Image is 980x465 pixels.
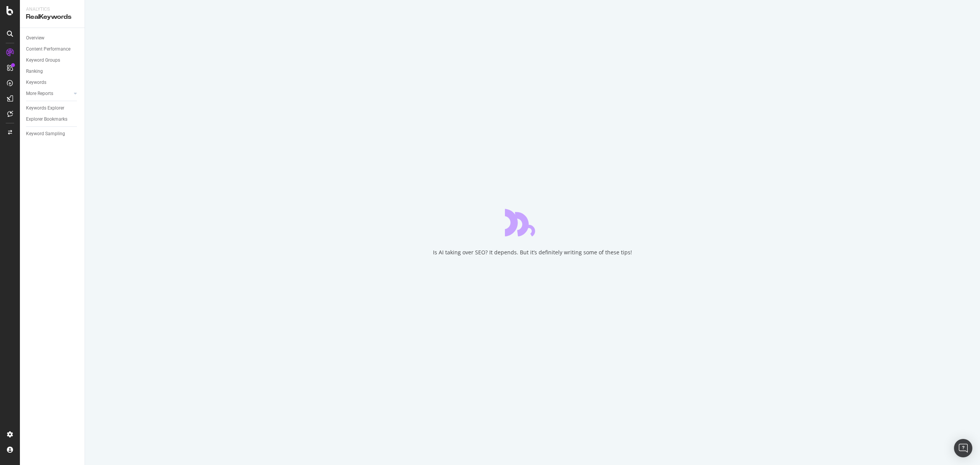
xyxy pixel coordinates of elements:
[26,34,79,42] a: Overview
[26,90,53,98] div: More Reports
[26,79,46,87] div: Keywords
[26,130,65,138] div: Keyword Sampling
[26,6,78,13] div: Analytics
[954,439,972,457] div: Open Intercom Messenger
[26,130,79,138] a: Keyword Sampling
[505,209,560,236] div: animation
[26,115,67,123] div: Explorer Bookmarks
[26,79,79,87] a: Keywords
[26,56,60,64] div: Keyword Groups
[26,90,72,98] a: More Reports
[26,45,79,53] a: Content Performance
[26,67,79,75] a: Ranking
[26,56,79,64] a: Keyword Groups
[26,115,79,123] a: Explorer Bookmarks
[26,13,78,21] div: RealKeywords
[26,67,43,75] div: Ranking
[26,104,79,112] a: Keywords Explorer
[433,249,632,256] div: Is AI taking over SEO? It depends. But it’s definitely writing some of these tips!
[26,104,64,112] div: Keywords Explorer
[26,45,70,53] div: Content Performance
[26,34,44,42] div: Overview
